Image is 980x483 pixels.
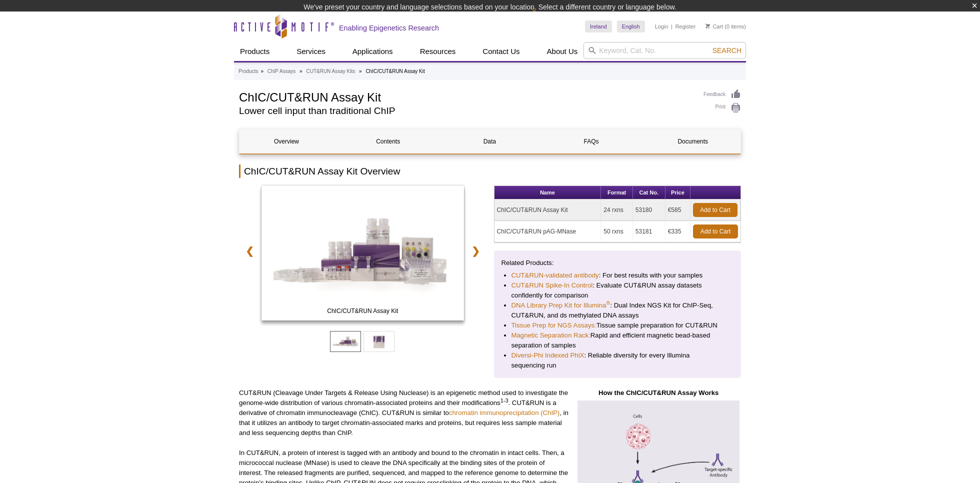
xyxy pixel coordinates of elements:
[359,68,362,74] li: »
[703,102,741,113] a: Print
[712,46,741,54] span: Search
[442,129,536,153] a: Data
[601,199,632,221] td: 24 rxns
[339,23,439,32] h2: Enabling Epigenetics Research
[494,199,601,221] td: ChIC/CUT&RUN Assay Kit
[583,42,746,59] input: Keyword, Cat. No.
[346,42,399,61] a: Applications
[511,330,724,350] li: Rapid and efficient magnetic bead-based separation of samples
[239,388,568,438] p: CUT&RUN (Cleavage Under Targets & Release Using Nuclease) is an epigenetic method used to investi...
[709,46,744,55] button: Search
[260,68,263,74] li: »
[365,68,424,74] li: ChIC/CUT&RUN Assay Kit
[601,186,632,199] th: Format
[341,129,435,153] a: Contents
[500,397,508,403] sup: 1-3
[671,20,672,32] li: |
[511,300,724,320] li: : Dual Index NGS Kit for ChIP-Seq, CUT&RUN, and ds methylated DNA assays
[239,129,333,153] a: Overview
[665,186,690,199] th: Price
[598,389,718,396] strong: How the ChIC/CUT&RUN Assay Works
[665,199,690,221] td: €585
[585,20,612,32] a: Ireland
[511,350,584,360] a: Diversi-Phi Indexed PhiX
[511,270,599,280] a: CUT&RUN-validated antibody
[511,350,724,370] li: : Reliable diversity for every Illumina sequencing run
[633,186,665,199] th: Cat No.
[606,300,610,306] sup: ®
[511,300,610,310] a: DNA Library Prep Kit for Illumina®
[239,239,260,262] a: ❮
[299,68,302,74] li: »
[541,42,584,61] a: About Us
[494,186,601,199] th: Name
[675,23,695,30] a: Register
[601,221,632,242] td: 50 rxns
[238,67,258,76] a: Products
[465,239,486,262] a: ❯
[239,106,693,115] h2: Lower cell input than traditional ChIP
[449,409,559,416] a: chromatin immunoprecipitation (ChIP)
[646,129,740,153] a: Documents
[511,280,593,290] a: CUT&RUN Spike-In Control
[693,224,738,238] a: Add to Cart
[494,221,601,242] td: ChIC/CUT&RUN pAG-MNase
[655,23,668,30] a: Login
[705,20,746,32] li: (0 items)
[234,42,275,61] a: Products
[693,203,737,217] a: Add to Cart
[476,42,525,61] a: Contact Us
[263,306,461,316] span: ChIC/CUT&RUN Assay Kit
[261,185,464,323] a: ChIC/CUT&RUN Assay Kit
[239,164,741,178] h2: ChIC/CUT&RUN Assay Kit Overview
[501,258,734,268] p: Related Products:
[633,199,665,221] td: 53180
[705,23,723,30] a: Cart
[239,89,693,104] h1: ChIC/CUT&RUN Assay Kit
[511,320,724,330] li: Tissue sample preparation for CUT&RUN
[511,330,590,340] a: Magnetic Separation Rack:
[261,185,464,320] img: ChIC/CUT&RUN Assay Kit
[532,7,558,31] img: Change Here
[511,280,724,300] li: : Evaluate CUT&RUN assay datasets confidently for comparison
[511,270,724,280] li: : For best results with your samples
[290,42,331,61] a: Services
[705,23,710,28] img: Your Cart
[511,320,596,330] a: Tissue Prep for NGS Assays:
[617,20,645,32] a: English
[703,89,741,100] a: Feedback
[633,221,665,242] td: 53181
[544,129,638,153] a: FAQs
[306,67,355,76] a: CUT&RUN Assay Kits
[267,67,296,76] a: ChIP Assays
[665,221,690,242] td: €335
[414,42,462,61] a: Resources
